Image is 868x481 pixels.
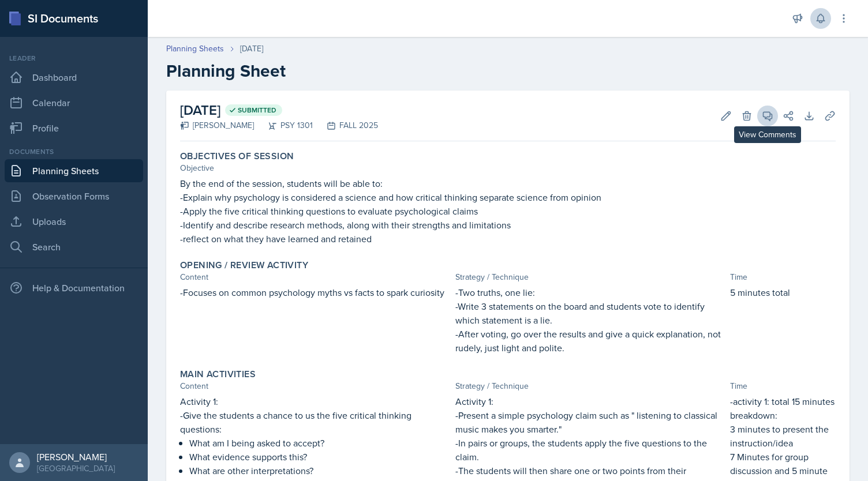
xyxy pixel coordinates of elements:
p: -activity 1: total 15 minutes [730,394,836,408]
div: Content [180,271,451,283]
div: Content [180,380,451,392]
p: -Identify and describe research methods, along with their strengths and limitations [180,218,836,232]
p: -reflect on what they have learned and retained [180,232,836,246]
div: FALL 2025 [313,119,378,131]
div: Time [730,380,836,392]
p: What are other interpretations? [189,464,451,478]
p: -Focuses on common psychology myths vs facts to spark curiosity [180,285,451,299]
span: Submitted [238,106,276,115]
div: [PERSON_NAME] [180,119,254,131]
div: [PERSON_NAME] [37,451,115,463]
p: What am I being asked to accept? [189,436,451,450]
div: [DATE] [240,43,263,55]
div: Documents [5,146,143,157]
div: Strategy / Technique [455,380,726,392]
div: Time [730,271,836,283]
div: Leader [5,53,143,63]
p: -Present a simple psychology claim such as " listening to classical music makes you smarter." [455,408,726,436]
p: What evidence supports this? [189,450,451,464]
a: Planning Sheets [166,43,224,55]
div: Help & Documentation [5,276,143,299]
a: Observation Forms [5,185,143,208]
a: Calendar [5,91,143,114]
p: -Explain why psychology is considered a science and how critical thinking separate science from o... [180,190,836,204]
div: Strategy / Technique [455,271,726,283]
div: [GEOGRAPHIC_DATA] [37,463,115,474]
h2: [DATE] [180,100,378,121]
a: Dashboard [5,66,143,89]
p: 3 minutes to present the instruction/idea [730,422,836,450]
p: breakdown: [730,408,836,422]
p: -Write 3 statements on the board and students vote to identify which statement is a lie. [455,299,726,327]
label: Objectives of Session [180,151,294,162]
p: -Two truths, one lie: [455,285,726,299]
a: Search [5,235,143,258]
label: Main Activities [180,369,256,380]
p: Activity 1: [455,394,726,408]
p: -In pairs or groups, the students apply the five questions to the claim. [455,436,726,464]
p: 5 minutes total [730,285,836,299]
h2: Planning Sheet [166,61,850,81]
label: Opening / Review Activity [180,260,308,271]
p: -Apply the five critical thinking questions to evaluate psychological claims [180,204,836,218]
div: Objective [180,162,836,174]
a: Profile [5,117,143,140]
p: By the end of the session, students will be able to: [180,176,836,190]
button: View Comments [757,106,778,126]
p: -Give the students a chance to us the five critical thinking questions: [180,408,451,436]
p: -After voting, go over the results and give a quick explanation, not rudely, just light and polite. [455,327,726,355]
p: Activity 1: [180,394,451,408]
a: Planning Sheets [5,159,143,182]
div: PSY 1301 [254,119,313,131]
a: Uploads [5,210,143,233]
